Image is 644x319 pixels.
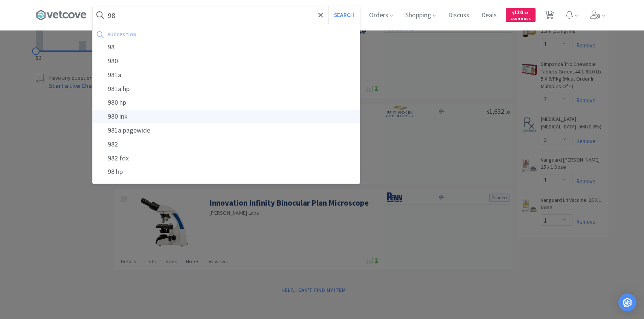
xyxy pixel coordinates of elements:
div: 982 [93,137,360,151]
input: Search by item, sku, manufacturer, ingredient, size... [93,6,360,24]
div: suggestion [108,29,246,40]
div: 981a [93,68,360,82]
span: Cash Back [510,17,531,22]
a: Deals [478,12,500,19]
a: Discuss [445,12,472,19]
span: $ [512,11,514,15]
div: Open Intercom Messenger [618,293,636,311]
div: 981a pagewide [93,124,360,137]
div: 98 [93,40,360,54]
span: 130 [512,9,529,16]
div: 980 [93,54,360,68]
button: Search [328,6,360,24]
div: 980 ink [93,110,360,124]
a: 12 [542,13,557,20]
div: 98 hp [93,165,360,179]
a: $130.41Cash Back [506,5,536,25]
span: . 41 [523,11,529,15]
div: 980 hp [93,96,360,110]
div: 981a hp [93,82,360,96]
div: 982 fdx [93,151,360,165]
